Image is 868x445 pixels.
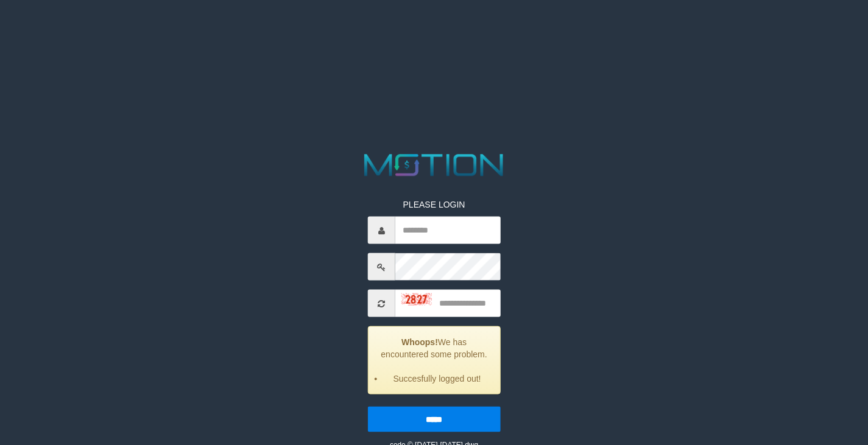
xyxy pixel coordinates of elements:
p: PLEASE LOGIN [368,198,501,211]
li: Succesfully logged out! [384,373,491,385]
img: MOTION_logo.png [358,150,510,180]
strong: Whoops! [401,337,438,347]
div: We has encountered some problem. [368,326,501,394]
img: captcha [401,293,432,306]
